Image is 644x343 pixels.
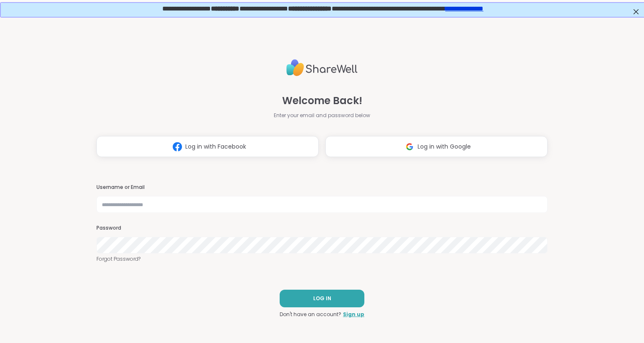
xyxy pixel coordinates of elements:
img: ShareWell Logomark [169,139,185,154]
img: ShareWell Logo [286,56,358,80]
span: Log in with Google [418,142,471,151]
span: LOG IN [313,295,331,302]
a: Sign up [343,311,364,318]
button: Log in with Google [325,136,548,157]
a: Forgot Password? [96,255,547,263]
button: LOG IN [280,290,364,307]
span: Enter your email and password below [274,112,370,119]
span: Log in with Facebook [185,142,246,151]
span: Don't have an account? [280,311,341,318]
button: Log in with Facebook [96,136,319,157]
h3: Password [96,225,547,232]
img: ShareWell Logomark [402,139,418,154]
span: Welcome Back! [282,93,362,108]
h3: Username or Email [96,184,547,191]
